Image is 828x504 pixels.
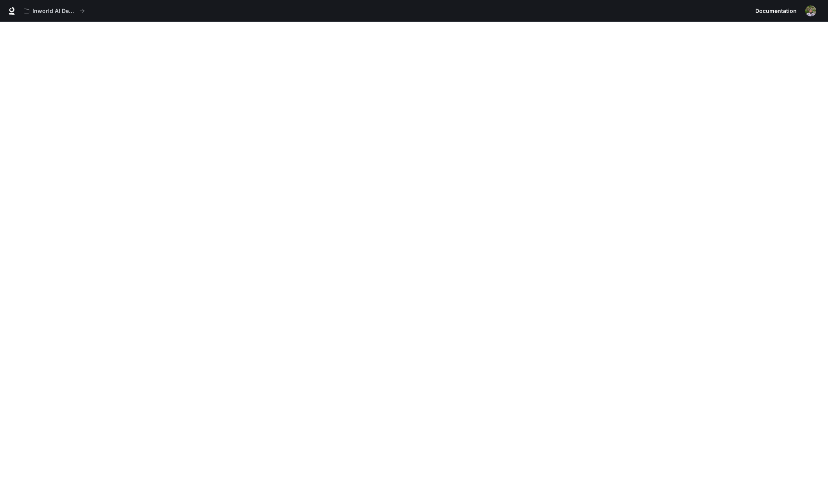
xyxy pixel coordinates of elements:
p: Inworld AI Demos [32,8,76,14]
button: User avatar [803,3,819,19]
a: Documentation [752,3,800,19]
img: User avatar [805,5,816,16]
span: Documentation [755,6,797,16]
button: All workspaces [20,3,88,19]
